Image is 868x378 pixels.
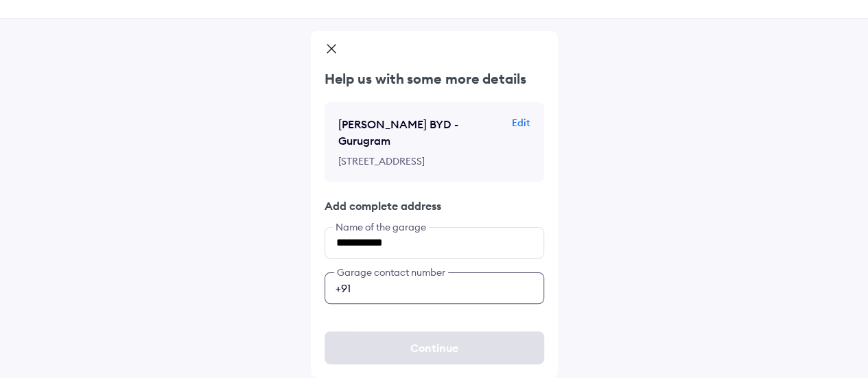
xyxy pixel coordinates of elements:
p: Add complete address [325,198,544,213]
div: +91 [336,281,351,295]
p: [PERSON_NAME] BYD -Gurugram [338,116,498,149]
p: Help us with some more details [325,69,544,88]
p: Edit [512,116,530,130]
p: [STREET_ADDRESS] [338,154,510,168]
